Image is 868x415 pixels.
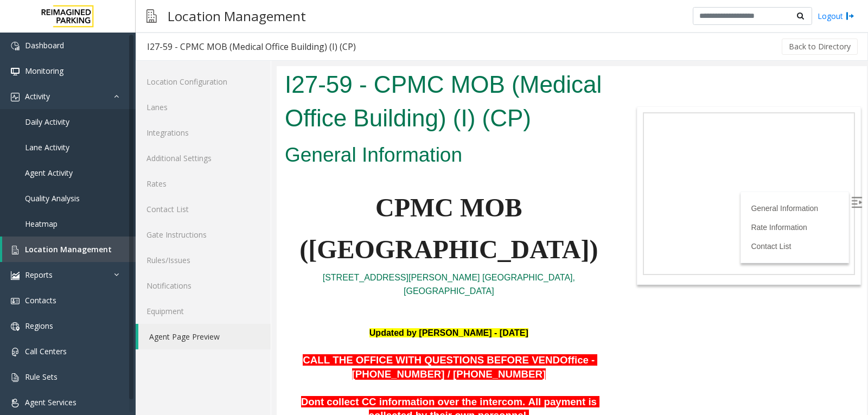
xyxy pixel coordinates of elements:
[25,346,67,356] span: Call Centers
[11,67,20,76] img: 'icon'
[474,157,531,165] a: Rate Information
[25,91,50,101] span: Activity
[25,244,112,254] span: Location Management
[136,298,271,324] a: Equipment
[11,297,20,305] img: 'icon'
[24,330,323,355] span: Dont collect CC information over the intercom. All payment is collected by their own personnel.
[11,322,20,331] img: 'icon'
[136,94,271,120] a: Lanes
[23,127,321,197] span: CPMC MOB ([GEOGRAPHIC_DATA])
[11,246,20,254] img: 'icon'
[136,196,271,222] a: Contact List
[136,145,271,171] a: Additional Settings
[26,288,283,299] span: CALL THE OFFICE WITH QUESTIONS BEFORE VEND
[136,273,271,298] a: Notifications
[25,117,69,127] span: Daily Activity
[136,171,271,196] a: Rates
[8,2,336,68] h1: I27-59 - CPMC MOB (Medical Office Building) (I) (CP)
[11,373,20,382] img: 'icon'
[25,66,63,76] span: Monitoring
[11,399,20,407] img: 'icon'
[11,348,20,356] img: 'icon'
[818,10,854,22] a: Logout
[46,207,298,230] a: [STREET_ADDRESS][PERSON_NAME] [GEOGRAPHIC_DATA], [GEOGRAPHIC_DATA]
[575,131,585,142] img: Open/Close Sidebar Menu
[25,397,76,407] span: Agent Services
[25,295,56,305] span: Contacts
[25,219,58,229] span: Heatmap
[25,270,53,280] span: Reports
[11,271,20,280] img: 'icon'
[11,93,20,101] img: 'icon'
[25,372,58,382] span: Rule Sets
[162,3,311,29] h3: Location Management
[136,222,271,247] a: Gate Instructions
[146,3,157,29] img: pageIcon
[474,138,541,146] a: General Information
[138,324,271,349] a: Agent Page Preview
[147,40,356,54] div: I27-59 - CPMC MOB (Medical Office Building) (I) (CP)
[93,262,252,271] font: Updated by [PERSON_NAME] - [DATE]
[25,40,64,50] span: Dashboard
[136,69,271,94] a: Location Configuration
[846,10,854,22] img: logout
[782,39,858,55] button: Back to Directory
[2,237,136,262] a: Location Management
[75,288,321,314] span: Office - [PHONE_NUMBER] / [PHONE_NUMBER]
[25,142,69,152] span: Lane Activity
[474,176,514,184] a: Contact List
[11,42,20,50] img: 'icon'
[136,120,271,145] a: Integrations
[8,75,336,103] h2: General Information
[25,193,80,203] span: Quality Analysis
[25,168,73,178] span: Agent Activity
[136,247,271,273] a: Rules/Issues
[25,321,53,331] span: Regions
